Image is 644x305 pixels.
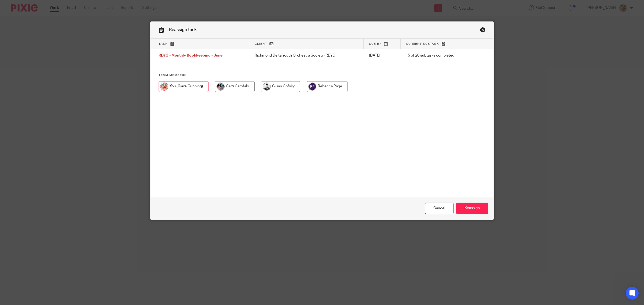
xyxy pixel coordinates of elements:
span: Current subtask [406,42,439,45]
a: Close this dialog window [480,27,485,34]
span: RDYO - Monthly Bookkeeping - June [159,54,222,58]
span: Client [255,42,267,45]
p: Richmond Delta Youth Orchestra Society (RDYO) [255,53,358,58]
p: [DATE] [369,53,395,58]
a: Close this dialog window [425,203,453,214]
span: Reassign task [169,28,197,32]
h4: Team members [159,73,485,77]
input: Reassign [456,203,488,214]
td: 15 of 20 subtasks completed [400,49,474,62]
span: Due by [369,42,381,45]
span: Task [159,42,168,45]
